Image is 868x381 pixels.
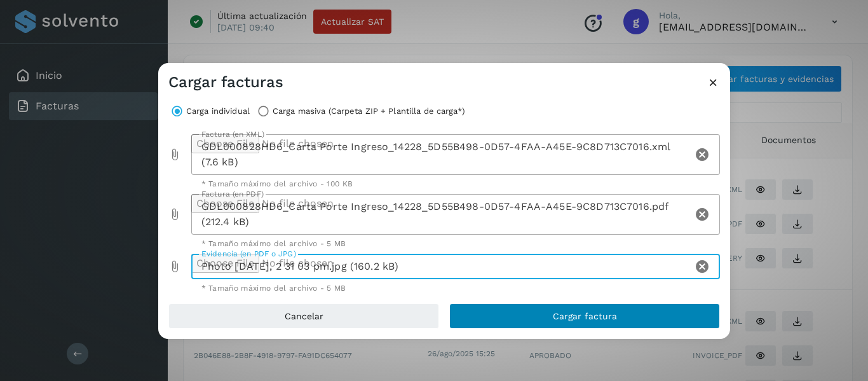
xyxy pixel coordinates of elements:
[191,254,693,279] div: Photo [DATE], 2 31 03 pm.jpg (160.2 kB)
[201,284,710,292] div: * Tamaño máximo del archivo - 5 MB
[695,259,710,274] i: Clear Evidencia (en PDF o JPG)
[186,102,250,120] label: Carga individual
[168,303,439,329] button: Cancelar
[449,303,720,329] button: Cargar factura
[553,312,617,321] span: Cargar factura
[285,312,323,321] span: Cancelar
[201,240,710,247] div: * Tamaño máximo del archivo - 5 MB
[168,148,181,161] i: Factura (en XML) prepended action
[168,260,181,273] i: Evidencia (en PDF o JPG) prepended action
[168,73,283,92] h3: Cargar facturas
[273,102,465,120] label: Carga masiva (Carpeta ZIP + Plantilla de carga*)
[201,180,710,188] div: * Tamaño máximo del archivo - 100 KB
[191,134,693,175] div: GDL000828HD6_Carta Porte Ingreso_14228_5D55B498-0D57-4FAA-A45E-9C8D713C7016.xml (7.6 kB)
[168,208,181,221] i: Factura (en PDF) prepended action
[695,147,710,162] i: Clear Factura (en XML)
[191,194,693,235] div: GDL000828HD6_Carta Porte Ingreso_14228_5D55B498-0D57-4FAA-A45E-9C8D713C7016.pdf (212.4 kB)
[695,207,710,222] i: Clear Factura (en PDF)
